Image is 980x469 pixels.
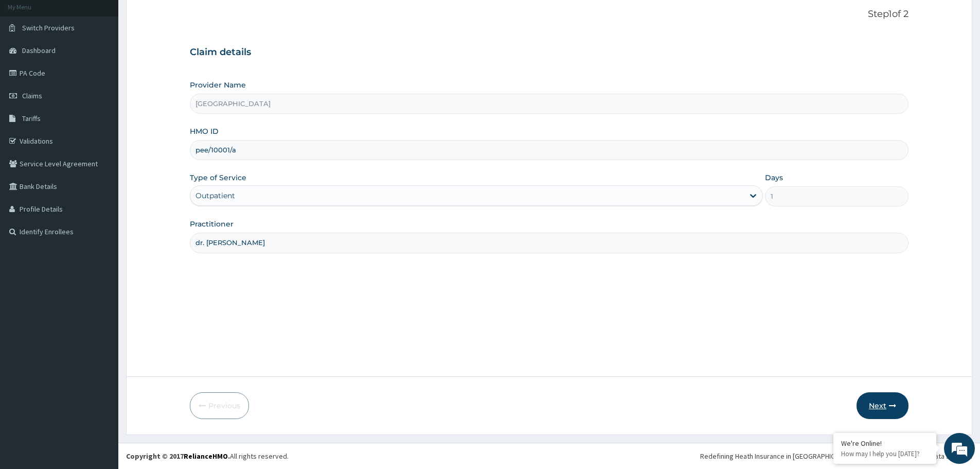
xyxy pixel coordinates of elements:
[841,449,929,458] p: How may I help you today?
[765,172,783,183] label: Days
[190,140,908,160] input: Enter HMO ID
[190,233,908,253] input: Enter Name
[195,190,235,201] div: Outpatient
[700,451,972,461] div: Redefining Heath Insurance in [GEOGRAPHIC_DATA] using Telemedicine and Data Science!
[190,219,234,229] label: Practitioner
[184,451,228,461] a: RelianceHMO
[190,47,908,58] h3: Claim details
[60,130,142,234] span: We're online!
[190,392,249,419] button: Previous
[5,281,196,317] textarea: Type your message and hit 'Enter'
[22,91,42,100] span: Claims
[19,51,42,77] img: d_794563401_company_1708531726252_794563401
[190,126,219,136] label: HMO ID
[54,58,173,71] div: Chat with us now
[118,443,980,469] footer: All rights reserved.
[126,451,230,461] strong: Copyright © 2017 .
[190,80,246,90] label: Provider Name
[857,392,908,419] button: Next
[169,5,193,30] div: Minimize live chat window
[190,9,908,20] p: Step 1 of 2
[190,172,246,183] label: Type of Service
[841,439,929,448] div: We're Online!
[22,46,56,55] span: Dashboard
[22,114,41,123] span: Tariffs
[22,23,75,32] span: Switch Providers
